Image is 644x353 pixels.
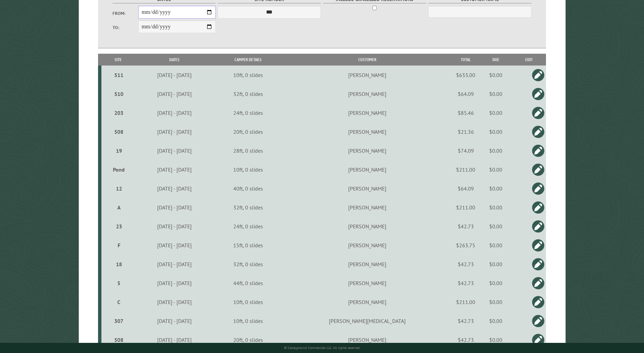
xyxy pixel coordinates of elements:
td: $0.00 [479,179,512,198]
td: 20ft, 0 slides [214,122,282,141]
td: $0.00 [479,141,512,160]
th: Customer [282,54,452,66]
div: 18 [104,261,134,268]
td: $42.73 [452,217,479,236]
td: 28ft, 0 slides [214,141,282,160]
td: $0.00 [479,274,512,293]
th: Due [479,54,512,66]
div: 5 [104,280,134,286]
div: 307 [104,318,134,324]
td: 32ft, 0 slides [214,198,282,217]
td: 24ft, 0 slides [214,103,282,122]
div: [DATE] - [DATE] [136,261,213,268]
div: 508 [104,128,134,135]
td: [PERSON_NAME] [282,84,452,103]
div: [DATE] - [DATE] [136,128,213,135]
td: $0.00 [479,84,512,103]
div: 19 [104,147,134,154]
th: Edit [512,54,546,66]
td: [PERSON_NAME] [282,103,452,122]
td: 10ft, 0 slides [214,66,282,84]
th: Total [452,54,479,66]
td: [PERSON_NAME] [282,160,452,179]
td: 44ft, 0 slides [214,274,282,293]
div: [DATE] - [DATE] [136,109,213,116]
div: A [104,204,134,211]
td: $0.00 [479,217,512,236]
div: [DATE] - [DATE] [136,185,213,192]
label: To: [113,24,138,31]
td: 24ft, 0 slides [214,217,282,236]
td: $0.00 [479,293,512,311]
td: 32ft, 0 slides [214,84,282,103]
div: [DATE] - [DATE] [136,318,213,324]
td: [PERSON_NAME][MEDICAL_DATA] [282,311,452,330]
label: From: [113,10,138,17]
div: [DATE] - [DATE] [136,242,213,249]
div: [DATE] - [DATE] [136,166,213,173]
td: $74.09 [452,141,479,160]
td: $0.00 [479,255,512,274]
td: $0.00 [479,122,512,141]
td: [PERSON_NAME] [282,236,452,255]
td: $0.00 [479,198,512,217]
td: $633.00 [452,66,479,84]
td: $0.00 [479,330,512,349]
div: Pond [104,166,134,173]
td: 32ft, 0 slides [214,255,282,274]
th: Dates [135,54,214,66]
div: 203 [104,109,134,116]
td: $42.73 [452,311,479,330]
th: Camper Details [214,54,282,66]
td: [PERSON_NAME] [282,255,452,274]
div: [DATE] - [DATE] [136,72,213,78]
td: $64.09 [452,84,479,103]
td: [PERSON_NAME] [282,293,452,311]
div: [DATE] - [DATE] [136,336,213,343]
td: 10ft, 0 slides [214,160,282,179]
td: $0.00 [479,236,512,255]
td: $0.00 [479,103,512,122]
td: $263.75 [452,236,479,255]
td: 20ft, 0 slides [214,330,282,349]
td: $211.00 [452,160,479,179]
td: $0.00 [479,311,512,330]
td: $85.46 [452,103,479,122]
td: $211.00 [452,293,479,311]
small: © Campground Commander LLC. All rights reserved. [284,346,360,350]
td: [PERSON_NAME] [282,198,452,217]
td: 10ft, 0 slides [214,311,282,330]
td: $21.36 [452,122,479,141]
td: [PERSON_NAME] [282,179,452,198]
td: $42.73 [452,330,479,349]
div: 511 [104,72,134,78]
td: [PERSON_NAME] [282,66,452,84]
div: 12 [104,185,134,192]
td: $42.73 [452,255,479,274]
td: 10ft, 0 slides [214,293,282,311]
div: [DATE] - [DATE] [136,223,213,230]
td: [PERSON_NAME] [282,141,452,160]
td: $0.00 [479,66,512,84]
div: 23 [104,223,134,230]
div: [DATE] - [DATE] [136,299,213,305]
td: $0.00 [479,160,512,179]
div: 510 [104,91,134,97]
td: 40ft, 0 slides [214,179,282,198]
div: 508 [104,336,134,343]
td: 15ft, 0 slides [214,236,282,255]
div: [DATE] - [DATE] [136,280,213,286]
div: [DATE] - [DATE] [136,147,213,154]
td: $64.09 [452,179,479,198]
td: [PERSON_NAME] [282,330,452,349]
td: [PERSON_NAME] [282,217,452,236]
td: [PERSON_NAME] [282,274,452,293]
div: C [104,299,134,305]
th: Site [101,54,135,66]
td: [PERSON_NAME] [282,122,452,141]
div: F [104,242,134,249]
div: [DATE] - [DATE] [136,204,213,211]
div: [DATE] - [DATE] [136,91,213,97]
td: $211.00 [452,198,479,217]
td: $42.73 [452,274,479,293]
